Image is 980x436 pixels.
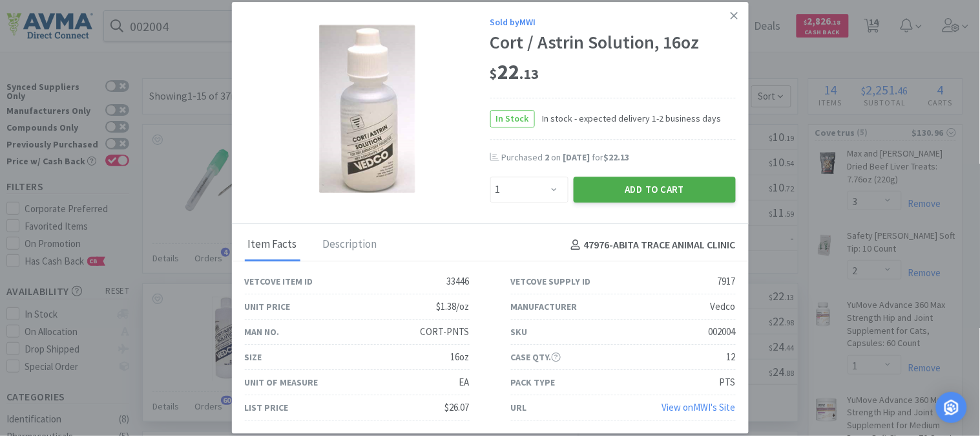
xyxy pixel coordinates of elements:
span: In stock - expected delivery 1-2 business days [535,111,722,125]
span: $ [490,65,498,83]
div: Vetcove Item ID [245,274,313,289]
div: 002004 [709,325,736,340]
div: SKU [511,325,528,339]
div: List Price [245,400,289,415]
div: 33446 [447,274,470,290]
div: Pack Type [511,375,556,389]
h4: 47976 - ABITA TRACE ANIMAL CLINIC [566,237,736,254]
div: $1.38/oz [437,300,470,315]
div: 16oz [451,350,470,365]
span: 22 [490,59,539,85]
span: In Stock [491,111,534,127]
div: Vedco [711,300,736,315]
div: Case Qty. [511,350,561,364]
div: Vetcove Supply ID [511,274,591,289]
div: 12 [727,350,736,365]
div: Item Facts [245,229,300,261]
div: URL [511,400,527,415]
div: Open Intercom Messenger [936,392,967,423]
div: Cort / Astrin Solution, 16oz [490,32,736,54]
span: 2 [545,151,550,163]
div: CORT-PNTS [421,325,470,340]
div: Unit Price [245,300,291,314]
div: PTS [720,375,736,391]
div: Description [320,229,381,261]
div: $26.07 [445,400,470,416]
span: [DATE] [563,151,590,163]
span: . 13 [520,65,539,83]
div: 7917 [718,274,736,290]
img: 13b8b12fb1764deda532194c3a672aff_7917.png [319,25,416,193]
div: Purchased on for [502,151,736,164]
div: Sold by MWI [490,15,736,29]
button: Add to Cart [574,177,736,202]
div: EA [459,375,470,391]
div: Manufacturer [511,300,578,314]
span: $22.13 [604,151,630,163]
div: Man No. [245,325,280,339]
div: Size [245,350,262,364]
div: Unit of Measure [245,375,318,389]
a: View onMWI's Site [662,402,736,414]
